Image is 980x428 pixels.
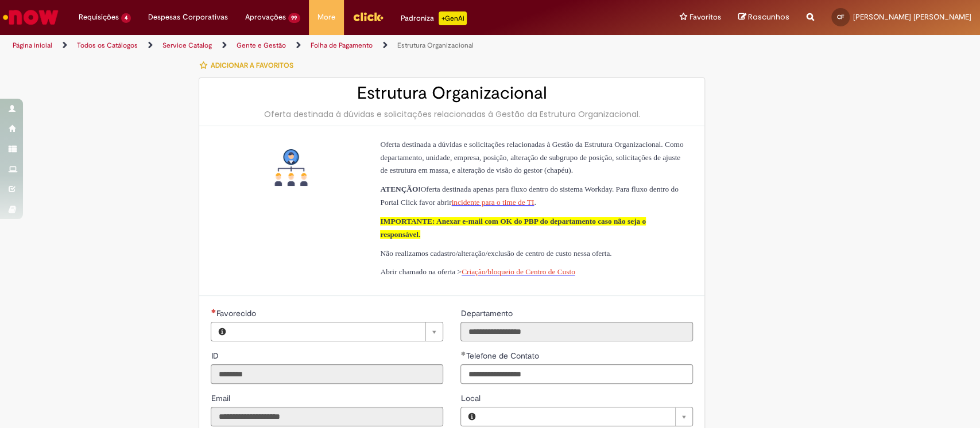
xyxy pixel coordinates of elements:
a: Estrutura Organizacional [397,41,474,50]
div: Oferta destinada à dúvidas e solicitações relacionadas à Gestão da Estrutura Organizacional. [211,108,693,120]
a: Página inicial [13,41,52,50]
a: Criação/bloqueio de Centro de Custo [462,267,575,276]
span: Oferta destinada a dúvidas e solicitações relacionadas à Gestão da Estrutura Organizacional. Como... [380,140,683,175]
a: incidente para o time de TI [451,198,534,207]
span: Adicionar a Favoritos [210,61,293,70]
div: Padroniza [401,11,467,25]
input: Telefone de Contato [460,364,693,384]
a: Folha de Pagamento [311,41,373,50]
a: Limpar campo Local [482,407,692,426]
ul: Trilhas de página [9,35,645,56]
span: Obrigatório Preenchido [460,351,466,356]
span: Favoritos [690,11,721,23]
button: Adicionar a Favoritos [199,53,299,77]
span: Telefone de Contato [466,351,541,361]
span: Não realizamos cadastro/alteração/exclusão de centro de custo nessa oferta. [380,249,611,258]
img: Estrutura Organizacional [273,149,309,186]
span: Aprovações [245,11,286,23]
span: . [534,198,536,207]
span: Somente leitura - ID [211,351,220,361]
span: Despesas Corporativas [148,11,228,23]
button: Favorecido, Visualizar este registro [211,322,232,341]
span: IMPORTANTE: Anexar e-mail com OK do PBP do departamento caso não seja o responsável. [380,217,646,239]
span: [PERSON_NAME] [PERSON_NAME] [853,12,971,22]
a: Limpar campo Favorecido [232,322,443,341]
p: +GenAi [439,11,467,25]
img: ServiceNow [1,6,60,29]
input: Departamento [460,322,693,341]
span: Requisições [79,11,119,23]
input: ID [211,364,443,384]
span: Necessários - Favorecido [216,308,258,318]
a: Service Catalog [162,41,212,50]
span: More [317,11,335,23]
span: CF [837,13,844,21]
span: Oferta destinada apenas para fluxo dentro do sistema Workday. Para fluxo dentro do Portal Click f... [380,185,678,207]
a: Rascunhos [738,12,789,23]
span: Local [460,393,482,403]
a: Todos os Catálogos [77,41,138,50]
h2: Estrutura Organizacional [211,84,693,103]
span: Abrir chamado na oferta > [380,267,461,276]
span: 99 [288,13,301,23]
span: Somente leitura - Email [211,393,232,403]
label: Somente leitura - Email [211,392,232,404]
span: Necessários [211,309,216,313]
button: Local, Visualizar este registro [461,407,482,426]
span: 4 [121,13,131,23]
a: Gente e Gestão [237,41,286,50]
span: Rascunhos [748,11,789,22]
span: ATENÇÃO! [380,185,420,193]
label: Somente leitura - Departamento [460,308,514,319]
input: Email [211,407,443,426]
label: Somente leitura - ID [211,350,220,361]
img: click_logo_yellow_360x200.png [353,8,384,25]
